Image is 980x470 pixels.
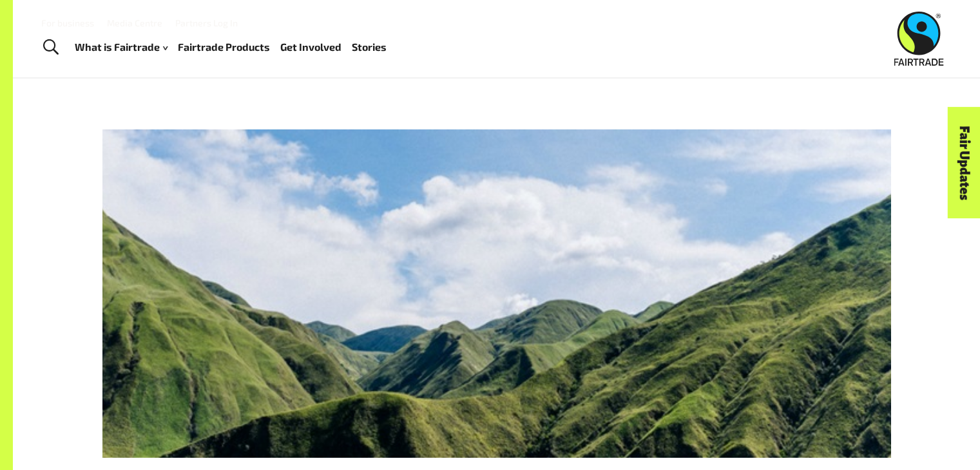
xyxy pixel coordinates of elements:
a: For business [41,17,94,28]
a: Partners Log In [175,17,238,28]
a: Stories [352,38,387,57]
a: Fairtrade Products [178,38,270,57]
a: Media Centre [107,17,162,28]
a: What is Fairtrade [75,38,168,57]
img: Fairtrade Australia New Zealand logo [894,12,944,66]
a: Toggle Search [35,32,66,64]
a: Get Involved [280,38,341,57]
